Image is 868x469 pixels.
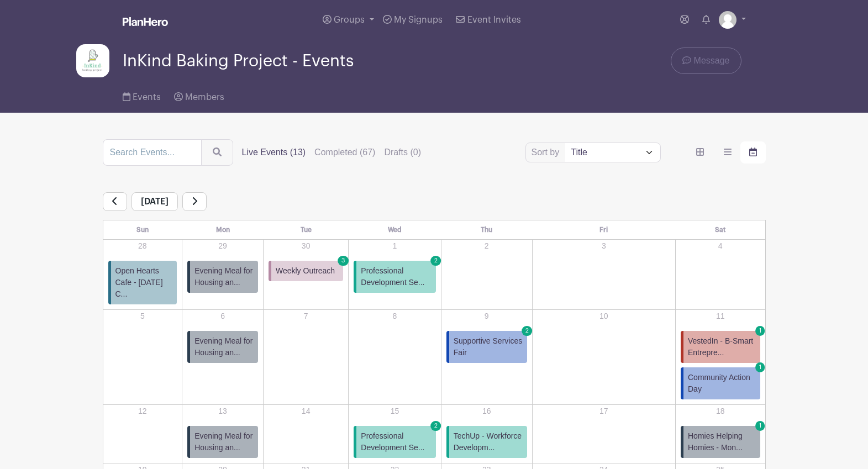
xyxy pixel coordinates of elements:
span: 1 [755,421,765,431]
span: Message [694,54,730,67]
span: VestedIn - B-Smart Entrepre... [688,335,756,359]
span: 2 [430,421,441,431]
input: Search Events... [103,139,202,166]
span: Events [133,93,161,102]
span: Evening Meal for Housing an... [194,265,254,288]
span: [DATE] [131,192,178,211]
span: 1 [755,362,765,372]
p: 12 [104,405,182,417]
span: 1 [755,326,765,336]
img: default-ce2991bfa6775e67f084385cd625a349d9dcbb7a52a09fb2fda1e96e2d18dcdb.png [719,11,737,29]
th: Fri [532,220,675,240]
a: Homies Helping Homies - Mon... 1 [681,426,760,458]
th: Mon [182,220,264,240]
a: Evening Meal for Housing an... [187,331,258,363]
th: Sat [675,220,765,240]
span: Supportive Services Fair [454,335,523,359]
a: Supportive Services Fair 2 [446,331,527,363]
span: InKind Baking Project - Events [123,52,354,70]
label: Drafts (0) [384,146,421,159]
a: Professional Development Se... 2 [354,426,435,458]
p: 6 [183,310,262,322]
p: 11 [676,310,765,322]
th: Thu [441,220,532,240]
a: Evening Meal for Housing an... [187,426,258,458]
p: 15 [349,405,440,417]
a: Evening Meal for Housing an... [187,261,258,293]
a: Events [123,77,161,113]
p: 4 [676,240,765,252]
a: VestedIn - B-Smart Entrepre... 1 [681,331,760,363]
p: 18 [676,405,765,417]
p: 5 [104,310,182,322]
p: 13 [183,405,262,417]
span: Weekly Outreach [276,265,335,277]
img: logo_white-6c42ec7e38ccf1d336a20a19083b03d10ae64f83f12c07503d8b9e83406b4c7d.svg [123,17,168,26]
th: Tue [263,220,348,240]
span: Open Hearts Cafe - [DATE] C... [115,265,173,300]
label: Sort by [532,146,563,159]
a: Open Hearts Cafe - [DATE] C... [108,261,177,304]
p: 16 [442,405,532,417]
p: 9 [442,310,532,322]
img: InKind-Logo.jpg [76,44,109,77]
label: Live Events (13) [242,146,306,159]
span: TechUp - Workforce Developm... [454,430,523,454]
p: 10 [533,310,675,322]
p: 1 [349,240,440,252]
label: Completed (67) [314,146,375,159]
p: 2 [442,240,532,252]
span: Community Action Day [688,372,756,395]
p: 7 [264,310,348,322]
p: 29 [183,240,262,252]
span: My Signups [394,15,443,24]
span: Professional Development Se... [361,265,431,288]
th: Wed [349,220,441,240]
a: Weekly Outreach 3 [269,261,343,281]
div: filters [242,146,430,159]
span: Groups [334,15,365,24]
p: 30 [264,240,348,252]
p: 28 [104,240,182,252]
p: 8 [349,310,440,322]
a: Message [671,48,741,74]
span: Professional Development Se... [361,430,431,454]
th: Sun [103,220,182,240]
p: 3 [533,240,675,252]
a: Professional Development Se... 2 [354,261,435,293]
a: Members [174,77,224,113]
span: 2 [430,256,441,266]
span: Evening Meal for Housing an... [194,335,254,359]
a: TechUp - Workforce Developm... [446,426,527,458]
a: Community Action Day 1 [681,367,760,399]
div: order and view [687,141,766,164]
span: 3 [338,256,349,266]
p: 14 [264,405,348,417]
span: 2 [522,326,533,336]
span: Evening Meal for Housing an... [194,430,254,454]
span: Homies Helping Homies - Mon... [688,430,756,454]
p: 17 [533,405,675,417]
span: Members [185,93,224,102]
span: Event Invites [467,15,521,24]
